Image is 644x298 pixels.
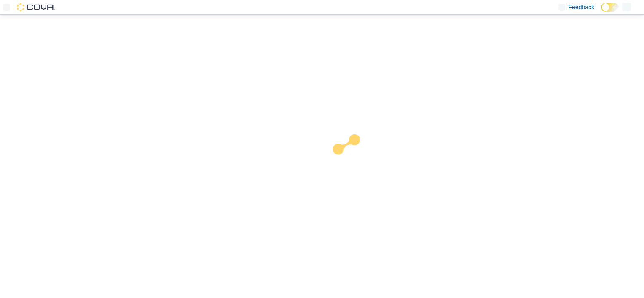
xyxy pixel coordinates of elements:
img: cova-loader [322,128,385,191]
span: Feedback [569,3,594,11]
img: Cova [17,3,55,11]
input: Dark Mode [601,3,619,12]
span: Dark Mode [601,12,601,12]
